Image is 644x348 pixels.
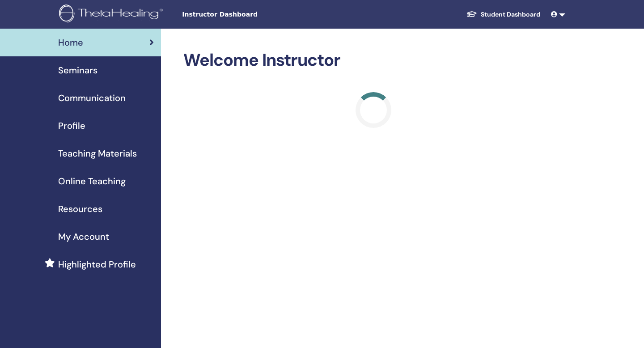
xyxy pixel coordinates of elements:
[59,4,166,25] img: logo.png
[183,50,563,71] h2: Welcome Instructor
[58,258,136,271] span: Highlighted Profile
[58,230,109,243] span: My Account
[459,6,547,23] a: Student Dashboard
[182,10,316,19] span: Instructor Dashboard
[58,91,126,105] span: Communication
[58,36,83,49] span: Home
[466,10,477,18] img: graduation-cap-white.svg
[58,202,102,216] span: Resources
[58,64,97,77] span: Seminars
[58,147,137,160] span: Teaching Materials
[58,174,126,188] span: Online Teaching
[58,119,85,132] span: Profile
